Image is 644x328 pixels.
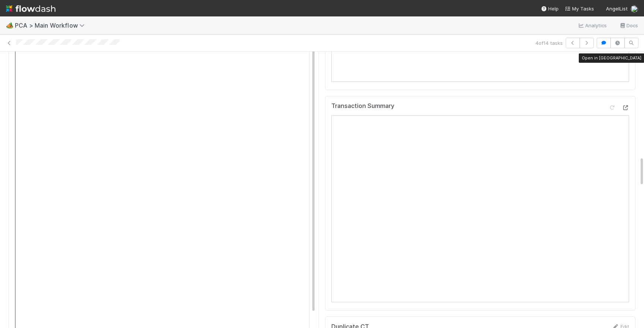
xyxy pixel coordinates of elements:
h5: Transaction Summary [331,102,394,110]
a: Analytics [578,21,607,30]
span: 4 of 14 tasks [536,39,563,47]
div: Help [541,5,559,12]
img: logo-inverted-e16ddd16eac7371096b0.svg [6,2,56,15]
a: My Tasks [565,5,594,12]
span: AngelList [606,6,628,12]
img: avatar_e1f102a8-6aea-40b1-874c-e2ab2da62ba9.png [631,5,638,13]
a: Docs [619,21,638,30]
span: PCA > Main Workflow [15,22,88,29]
span: My Tasks [565,6,594,12]
span: 🏕️ [6,22,13,28]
